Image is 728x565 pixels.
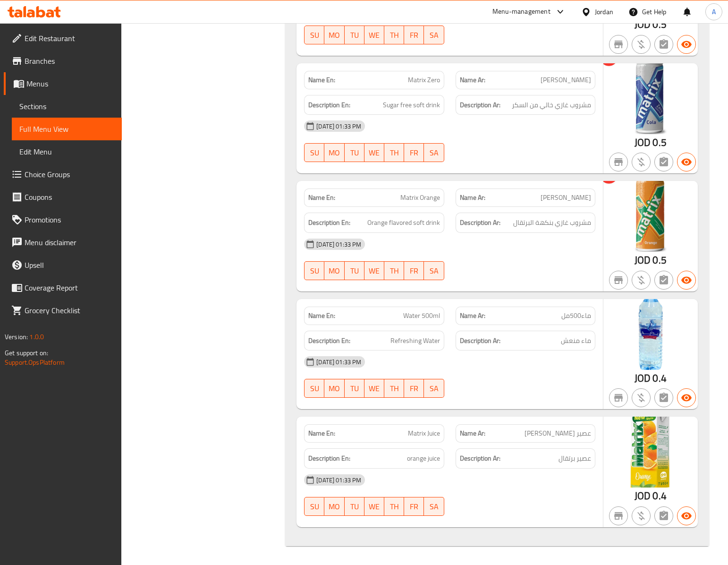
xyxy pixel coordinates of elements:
span: ماء500مل [561,311,591,321]
a: Coupons [4,186,122,208]
span: MO [328,382,340,395]
span: Menus [26,78,114,89]
strong: Name En: [308,428,335,438]
a: Grocery Checklist [4,299,122,322]
span: FR [408,28,420,42]
a: Edit Menu [12,140,122,163]
span: 0.5 [652,251,666,269]
button: WE [364,379,384,398]
span: [PERSON_NAME] [541,75,591,85]
button: FR [404,497,424,516]
span: 0.4 [652,369,666,387]
a: Coverage Report [4,276,122,299]
button: Available [677,35,696,54]
button: WE [364,26,384,44]
span: JOD [635,251,651,269]
strong: Description Ar: [460,453,500,464]
button: MO [324,379,344,398]
span: JOD [635,369,651,387]
span: Branches [25,55,114,67]
a: Menus [4,72,122,95]
span: ماء منعش [561,335,591,347]
span: TU [348,264,361,278]
span: [PERSON_NAME] [541,193,591,203]
span: عصير برتقال [559,453,591,464]
button: WE [364,143,384,162]
button: Not has choices [654,506,673,525]
span: WE [368,146,381,160]
button: Not has choices [654,388,673,407]
a: Promotions [4,208,122,231]
button: Purchased item [632,35,651,54]
button: Purchased item [632,388,651,407]
span: TU [348,500,361,514]
span: TH [388,264,400,278]
span: SU [308,264,321,278]
span: SA [428,146,440,160]
span: WE [368,382,381,395]
strong: Name En: [308,193,335,203]
span: Edit Menu [19,146,114,157]
strong: Description Ar: [460,217,500,229]
img: %D9%85%D8%A7%D8%AA%D8%B1%D9%8A%D9%83%D8%B3_%D8%A8%D8%B1%D8%AA%D9%82%D8%A7%D9%84_63893770330686675... [603,181,698,252]
span: 0.5 [652,15,666,34]
span: عصير [PERSON_NAME] [525,428,591,438]
span: مشروب غازي بنكهة البرتقال [513,217,591,229]
button: SU [304,379,324,398]
span: Matrix Orange [400,193,440,203]
a: Edit Restaurant [4,27,122,50]
span: WE [368,500,381,514]
span: TH [388,28,400,42]
span: JOD [635,15,651,34]
span: Sections [19,101,114,112]
strong: Description Ar: [460,99,500,111]
button: TH [384,26,404,44]
span: TU [348,146,361,160]
span: [DATE] 01:33 PM [313,240,365,249]
span: SA [428,264,440,278]
span: Water 500ml [403,311,440,321]
span: 0.5 [652,133,666,152]
strong: Name Ar: [460,75,485,85]
span: FR [408,382,420,395]
button: SA [424,261,444,280]
span: WE [368,28,381,42]
a: Branches [4,50,122,72]
button: Not branch specific item [609,271,628,290]
button: SU [304,497,324,516]
span: MO [328,146,340,160]
span: FR [408,500,420,514]
button: WE [364,261,384,280]
span: Grocery Checklist [25,305,114,316]
button: TU [345,143,364,162]
strong: Description En: [308,217,350,229]
span: SA [428,500,440,514]
button: SA [424,26,444,44]
span: Coupons [25,191,114,203]
span: Version: [5,331,28,343]
span: Choice Groups [25,169,114,180]
button: MO [324,26,344,44]
strong: Name Ar: [460,193,485,203]
span: JOD [635,487,651,505]
span: SU [308,500,321,514]
span: SU [308,382,321,395]
span: MO [328,500,340,514]
button: TU [345,497,364,516]
a: Full Menu View [12,118,122,140]
button: MO [324,261,344,280]
button: TU [345,379,364,398]
button: FR [404,143,424,162]
span: [DATE] 01:33 PM [313,358,365,367]
button: SU [304,26,324,44]
span: Promotions [25,214,114,225]
button: Available [677,388,696,407]
span: SU [308,146,321,160]
span: مشروب غازي خالي من السكر [512,99,591,111]
strong: Name En: [308,311,335,321]
strong: Name Ar: [460,428,485,438]
span: Edit Restaurant [25,33,114,44]
strong: Description En: [308,99,350,111]
button: Purchased item [632,506,651,525]
span: Full Menu View [19,123,114,135]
